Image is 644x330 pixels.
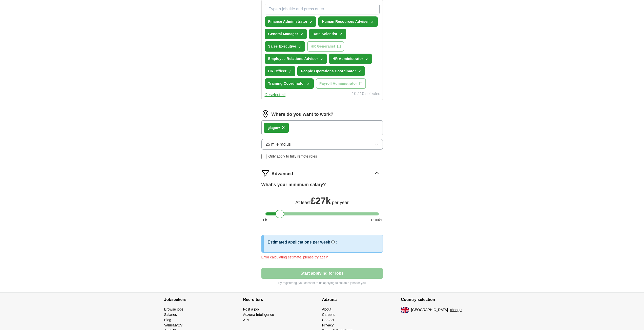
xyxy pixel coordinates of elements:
button: Human Resources Adviser✓ [318,16,378,27]
button: change [450,307,462,313]
span: Sales Executive [268,44,296,49]
span: People Operations Coordinator [301,69,356,74]
span: [GEOGRAPHIC_DATA] [411,307,448,313]
a: Salaries [164,313,177,317]
span: General Manager [268,31,298,37]
img: UK flag [401,307,409,313]
p: By registering, you consent to us applying to suitable jobs for you [261,281,383,285]
span: £ 0 k [261,217,267,223]
span: Advanced [272,170,293,177]
span: ✓ [320,57,323,61]
button: People Operations Coordinator✓ [297,66,365,76]
span: per year [332,200,349,205]
h4: Country selection [401,293,480,307]
span: HR Administrator [333,56,363,61]
button: 25 mile radius [261,139,383,150]
label: What's your minimum salary? [261,181,326,188]
span: ✓ [339,32,342,36]
div: glagow [268,125,280,130]
span: ✓ [365,57,368,61]
span: Employee Relations Advisor [268,56,318,61]
a: Post a job [243,307,259,311]
img: location.png [261,110,269,118]
span: HR Officer [268,69,287,74]
span: ✓ [358,70,361,74]
a: Privacy [322,323,334,327]
span: ✓ [300,32,303,36]
h3: : [336,239,337,245]
span: £ 27k [310,196,331,206]
span: ✓ [288,70,292,74]
div: 10 / 10 selected [352,91,381,98]
button: Payroll Administrator [316,78,366,89]
a: Careers [322,313,335,317]
a: Contact [322,318,334,322]
a: Browse jobs [164,307,183,311]
button: Finance Administrator✓ [265,16,316,27]
label: Where do you want to work? [272,111,334,118]
button: Start applying for jobs [261,268,383,279]
img: filter [261,169,269,177]
span: ✓ [298,45,301,49]
a: Adzuna Intelligence [243,313,274,317]
button: HR Administrator✓ [329,54,372,64]
span: At least [295,200,310,205]
button: HR Officer✓ [265,66,296,76]
a: Blog [164,318,171,322]
h3: Estimated applications per week [268,239,330,245]
button: General Manager✓ [265,29,307,39]
input: Type a job title and press enter [265,4,380,14]
button: Sales Executive✓ [265,41,305,52]
span: Only apply to fully remote roles [268,154,317,159]
span: Error calculating estimate. please [261,255,314,260]
span: £ 100 k+ [371,217,383,223]
button: Employee Relations Advisor✓ [265,54,327,64]
button: Training Coordinator✓ [265,78,314,89]
button: HR Generalist [307,41,344,52]
a: ValueMyCV [164,323,183,327]
span: Training Coordinator [268,81,305,86]
span: ✓ [309,20,313,24]
span: Data Scientist [313,31,337,37]
input: Only apply to fully remote roles [261,154,266,159]
span: Finance Administrator [268,19,307,24]
button: Data Scientist✓ [309,29,346,39]
span: 25 mile radius [266,141,291,147]
a: About [322,307,331,311]
span: × [282,125,285,130]
button: Deselect all [265,92,286,98]
span: ✓ [307,82,310,86]
span: HR Generalist [311,44,335,49]
span: Human Resources Adviser [322,19,369,24]
button: × [282,124,285,131]
span: Payroll Administrator [319,81,357,86]
button: try again [315,255,328,260]
a: API [243,318,249,322]
span: ✓ [371,20,374,24]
